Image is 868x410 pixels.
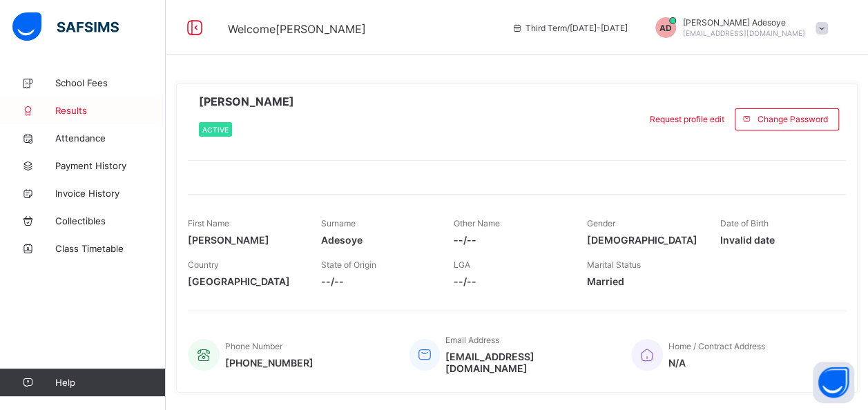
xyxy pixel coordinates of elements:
span: Help [55,377,165,388]
span: Date of Birth [720,218,768,228]
span: State of Origin [321,260,376,270]
span: Change Password [758,114,828,124]
span: Email Address [445,335,499,345]
span: School Fees [55,77,166,88]
span: [EMAIL_ADDRESS][DOMAIN_NAME] [445,351,610,374]
span: Adesoye [321,234,434,246]
span: Married [587,275,700,287]
span: [PERSON_NAME] [199,95,294,108]
span: [DEMOGRAPHIC_DATA] [587,234,700,246]
span: Country [188,260,219,270]
span: Marital Status [587,260,641,270]
span: --/-- [454,275,566,287]
span: Payment History [55,160,166,171]
span: Home / Contract Address [668,341,765,351]
img: safsims [12,12,119,41]
span: Surname [321,218,356,228]
span: Class Timetable [55,243,166,254]
span: Invoice History [55,188,166,199]
span: Other Name [454,218,500,228]
span: Invalid date [720,234,832,246]
span: [EMAIL_ADDRESS][DOMAIN_NAME] [683,29,805,37]
span: Phone Number [225,341,282,351]
div: AderonkeAdesoye [642,17,835,38]
span: AD [659,23,672,33]
button: Open asap [813,362,854,403]
span: First Name [188,218,229,228]
span: [PERSON_NAME] [188,234,300,246]
span: [GEOGRAPHIC_DATA] [188,275,300,287]
span: Collectibles [55,215,166,226]
span: Gender [587,218,615,228]
span: Results [55,105,166,116]
span: Active [202,126,229,134]
span: Attendance [55,133,166,144]
span: [PERSON_NAME] Adesoye [683,17,805,28]
span: session/term information [512,23,628,33]
span: Request profile edit [650,114,724,124]
span: N/A [668,357,765,369]
span: Welcome [PERSON_NAME] [228,22,366,36]
span: --/-- [454,234,566,246]
span: --/-- [321,275,434,287]
span: [PHONE_NUMBER] [225,357,314,369]
span: LGA [454,260,470,270]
